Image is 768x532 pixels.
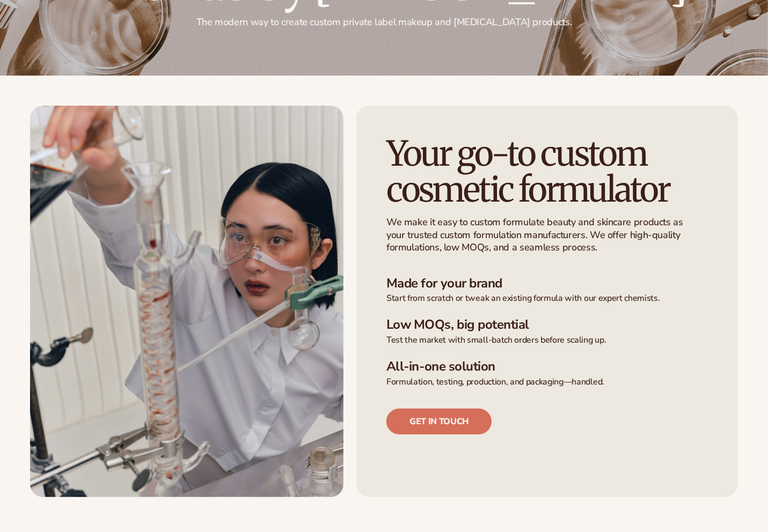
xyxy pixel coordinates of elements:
p: Test the market with small-batch orders before scaling up. [386,335,708,346]
img: Female scientist in chemistry lab. [30,106,343,497]
p: We make it easy to custom formulate beauty and skincare products as your trusted custom formulati... [386,216,690,254]
p: The modern way to create custom private label makeup and [MEDICAL_DATA] products. [30,16,738,28]
h3: Low MOQs, big potential [386,317,708,332]
p: Start from scratch or tweak an existing formula with our expert chemists. [386,293,708,304]
a: Get in touch [386,409,492,434]
h3: All-in-one solution [386,359,708,374]
h1: Your go-to custom cosmetic formulator [386,136,708,208]
p: Formulation, testing, production, and packaging—handled. [386,376,708,388]
h3: Made for your brand [386,276,708,291]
